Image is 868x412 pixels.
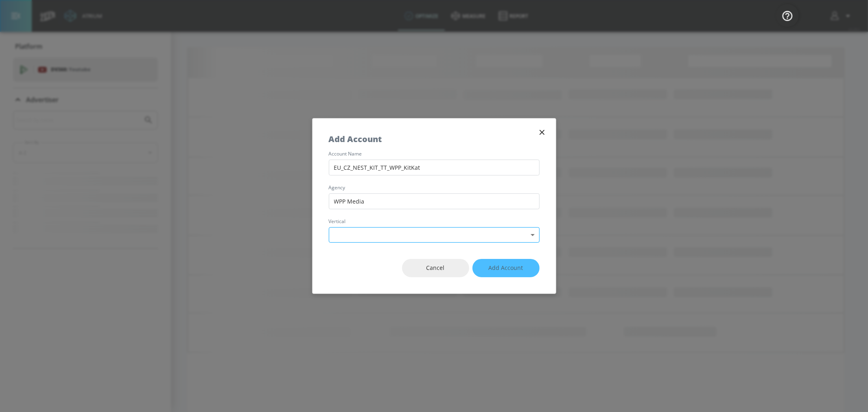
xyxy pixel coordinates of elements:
[776,4,799,27] button: Open Resource Center
[329,227,540,243] div: ​
[329,219,540,224] label: vertical
[329,185,540,190] label: agency
[329,160,540,175] input: Enter account name
[329,151,540,156] label: account name
[329,135,382,143] h5: Add Account
[402,259,469,277] button: Cancel
[418,263,453,273] span: Cancel
[329,193,540,209] input: Enter agency name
